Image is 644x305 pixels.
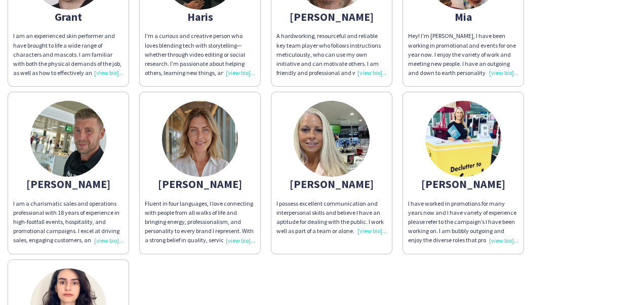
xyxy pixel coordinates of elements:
div: [PERSON_NAME] [13,179,124,188]
div: I possess excellent communication and interpersonal skills and believe I have an aptitude for dea... [276,199,387,236]
div: Grant [13,12,124,21]
div: A hardworking, resourceful and reliable key team player who follows instructions meticulously, wh... [276,31,387,78]
div: I'm a curious and creative person who loves blending tech with storytelling—whether through video... [145,31,255,78]
p: Fluent in four languages, I love connecting with people from all walks of life and bringing energ... [145,199,255,245]
div: [PERSON_NAME] [145,179,255,188]
div: I have worked in promotions for many years now and I have variety of experience please refer to t... [408,199,518,245]
div: [PERSON_NAME] [276,179,387,188]
div: [PERSON_NAME] [276,12,387,21]
img: thumb-934fc933-7b39-4d7f-9a17-4f4ee567e01e.jpg [162,101,238,177]
p: I am a charismatic sales and operations professional with 18 years of experience in high-footfall... [13,199,124,245]
div: I am an experienced skin performer and have brought to life a wide range of characters and mascot... [13,31,124,78]
img: thumb-8a6ee132-4208-4da4-8a17-9d117ae6aeb4.jpg [30,101,106,177]
div: [PERSON_NAME] [408,179,518,188]
div: Mia [408,12,518,21]
img: thumb-5e20f829b7417.jpeg [425,101,501,177]
span: Hey! I'm [PERSON_NAME], I have been working in promotional and events for one year now. I enjoy t... [408,32,516,95]
div: Haris [145,12,255,21]
img: thumb-6508c81e37d10.jpeg [294,101,370,177]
